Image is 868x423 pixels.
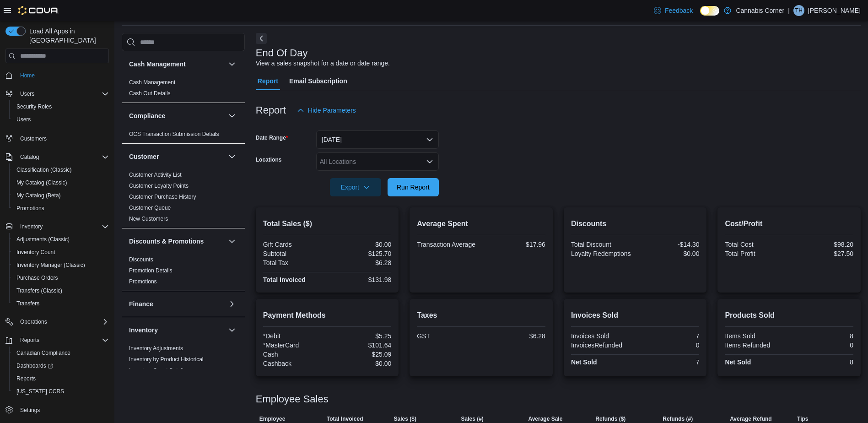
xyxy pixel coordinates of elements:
span: Customer Queue [129,204,171,211]
a: Home [16,70,38,81]
span: Inventory Manager (Classic) [16,261,85,269]
div: Cash Management [122,77,245,103]
span: Sales (#) [461,415,484,423]
div: $27.50 [791,250,853,257]
strong: Net Sold [571,358,597,366]
h2: Average Spent [417,218,545,229]
a: Inventory Manager (Classic) [13,260,89,271]
span: Operations [16,316,109,327]
span: Inventory [20,223,43,230]
span: Canadian Compliance [13,347,109,358]
div: Cashback [263,360,325,367]
div: $98.20 [791,241,853,248]
button: Cash Management [226,59,237,70]
span: Run Report [397,183,430,192]
a: Settings [16,405,43,416]
a: Reports [13,373,39,384]
span: TH [795,5,803,16]
button: Inventory [129,325,225,335]
button: Security Roles [9,100,113,113]
button: Settings [2,403,113,417]
button: Hide Parameters [293,101,360,119]
span: Dark Mode [700,16,701,16]
span: Inventory Adjustments [129,345,183,352]
div: Items Refunded [725,342,787,349]
div: Transaction Average [417,241,479,248]
span: Classification (Classic) [16,166,72,174]
span: Cash Management [129,79,175,86]
span: Reports [20,336,39,344]
button: Compliance [226,110,237,121]
a: Classification (Classic) [13,164,75,175]
button: Run Report [388,178,439,196]
a: New Customers [129,216,168,222]
button: Customers [2,131,113,145]
button: Operations [16,316,51,327]
span: Employee [259,415,286,423]
img: Cova [18,6,59,15]
span: Transfers (Classic) [16,287,62,294]
h3: Finance [129,299,153,309]
span: Reports [16,335,109,346]
a: Transfers [13,298,43,309]
button: Compliance [129,111,225,120]
strong: Net Sold [725,358,751,366]
span: Settings [20,407,40,414]
a: Promotion Details [129,267,173,274]
h2: Invoices Sold [571,310,700,321]
button: My Catalog (Classic) [9,176,113,189]
span: [US_STATE] CCRS [16,388,64,395]
a: Dashboards [9,359,113,372]
button: Users [2,87,113,100]
span: Reports [16,375,36,382]
span: Home [20,72,35,79]
div: 7 [637,358,699,366]
button: Next [256,33,267,44]
div: Cash [263,351,325,358]
button: Customer [129,152,225,161]
a: Purchase Orders [13,272,62,283]
a: Promotions [13,203,48,214]
a: Adjustments (Classic) [13,234,73,245]
span: Settings [16,404,109,416]
span: Security Roles [16,103,52,110]
span: Refunds ($) [595,415,625,423]
button: Users [16,88,38,99]
button: My Catalog (Beta) [9,189,113,202]
label: Date Range [256,134,288,141]
span: My Catalog (Beta) [13,190,109,201]
span: Inventory Manager (Classic) [13,260,109,271]
button: Inventory Manager (Classic) [9,259,113,271]
a: Promotions [129,278,157,285]
span: Dashboards [16,362,53,369]
h3: Customer [129,152,159,161]
a: Customer Loyalty Points [129,183,189,189]
p: | [788,5,790,16]
button: Inventory [16,221,46,232]
a: Security Roles [13,101,55,112]
span: Sales ($) [394,415,416,423]
span: Adjustments (Classic) [16,236,70,243]
h3: Cash Management [129,60,186,69]
button: Transfers (Classic) [9,284,113,297]
a: [US_STATE] CCRS [13,386,68,397]
span: Users [16,88,109,99]
div: Subtotal [263,250,325,257]
button: Finance [129,299,225,309]
span: My Catalog (Classic) [13,177,109,188]
a: Canadian Compliance [13,347,74,358]
button: [US_STATE] CCRS [9,385,113,398]
span: Users [20,90,34,98]
a: Transfers (Classic) [13,285,66,296]
a: OCS Transaction Submission Details [129,131,219,137]
div: GST [417,332,479,340]
div: Loyalty Redemptions [571,250,633,257]
span: Catalog [16,152,109,163]
span: Report [258,72,278,90]
div: Total Profit [725,250,787,257]
button: Catalog [2,151,113,163]
span: Tips [797,415,808,423]
span: Discounts [129,256,153,263]
span: Average Refund [730,415,772,423]
div: Discounts & Promotions [122,254,245,291]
